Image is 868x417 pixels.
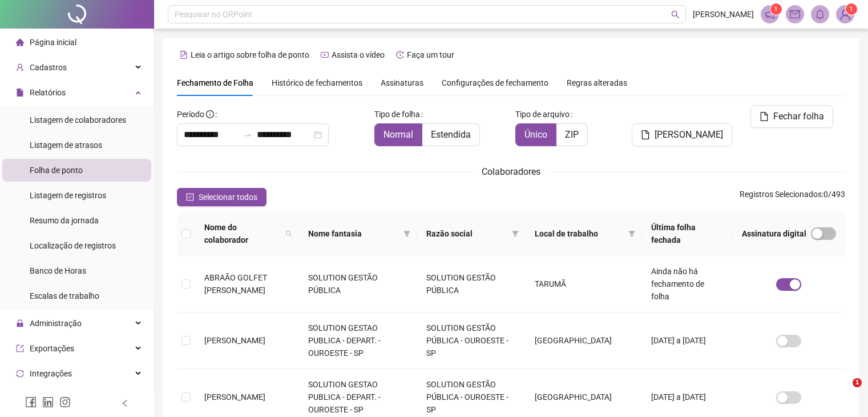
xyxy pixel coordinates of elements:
[204,221,281,246] span: Nome do colaborador
[849,5,853,13] span: 1
[121,399,129,407] span: left
[321,51,329,59] span: youtube
[30,191,106,200] span: Listagem de registros
[815,9,825,19] span: bell
[535,227,624,240] span: Local de trabalho
[16,344,24,352] span: export
[790,9,800,19] span: mail
[482,166,540,177] span: Colaboradores
[59,396,71,408] span: instagram
[16,63,24,71] span: user-add
[742,227,806,240] span: Assinatura digital
[396,51,404,59] span: history
[403,230,410,237] span: filter
[283,219,294,248] span: search
[401,225,413,242] span: filter
[524,129,547,140] span: Único
[773,110,824,123] span: Fechar folha
[30,141,102,150] span: Listagem de atrasos
[30,241,116,250] span: Localização de registros
[177,110,204,119] span: Período
[565,129,579,140] span: ZIP
[30,369,72,378] span: Integrações
[42,396,54,408] span: linkedin
[30,266,86,275] span: Banco de Horas
[30,38,76,47] span: Página inicial
[180,51,188,59] span: file-text
[30,216,99,225] span: Resumo da jornada
[308,227,399,240] span: Nome fantasia
[628,230,635,237] span: filter
[186,193,194,201] span: check-square
[272,78,362,87] span: Histórico de fechamentos
[30,291,99,300] span: Escalas de trabalho
[191,50,309,59] span: Leia o artigo sobre folha de ponto
[332,50,385,59] span: Assista o vídeo
[442,79,548,87] span: Configurações de fechamento
[16,370,24,378] span: sync
[25,396,37,408] span: facebook
[374,108,420,121] span: Tipo de folha
[383,129,413,140] span: Normal
[642,212,733,256] th: Última folha fechada
[642,312,733,369] td: [DATE] a [DATE]
[204,336,265,345] span: [PERSON_NAME]
[567,79,627,87] span: Regras alteradas
[853,378,862,387] span: 1
[632,123,732,146] button: [PERSON_NAME]
[407,50,454,59] span: Faça um tour
[431,129,471,140] span: Estendida
[177,78,253,87] span: Fechamento de Folha
[526,256,642,312] td: TARUMÃ
[30,319,82,328] span: Administração
[16,319,24,327] span: lock
[740,190,822,199] span: Registros Selecionados
[671,10,680,19] span: search
[417,312,526,369] td: SOLUTION GESTÃO PÚBLICA - OUROESTE - SP
[641,130,650,139] span: file
[30,166,83,175] span: Folha de ponto
[16,38,24,46] span: home
[655,128,723,142] span: [PERSON_NAME]
[417,256,526,312] td: SOLUTION GESTÃO PÚBLICA
[837,6,854,23] img: 86455
[285,230,292,237] span: search
[829,378,857,406] iframe: Intercom live chat
[299,312,417,369] td: SOLUTION GESTAO PUBLICA - DEPART. - OUROESTE - SP
[243,130,252,139] span: swap-right
[626,225,637,242] span: filter
[651,267,704,301] span: Ainda não há fechamento de folha
[30,115,126,125] span: Listagem de colaboradores
[515,108,570,121] span: Tipo de arquivo
[693,8,754,21] span: [PERSON_NAME]
[177,188,267,206] button: Selecionar todos
[199,191,257,203] span: Selecionar todos
[765,9,775,19] span: notification
[204,392,265,402] span: [PERSON_NAME]
[510,225,521,242] span: filter
[426,227,507,240] span: Razão social
[774,5,778,13] span: 1
[760,112,769,121] span: file
[30,63,67,72] span: Cadastros
[770,3,782,15] sup: 1
[204,273,267,295] span: ABRAÃO GOLFET [PERSON_NAME]
[750,105,833,128] button: Fechar folha
[512,230,519,237] span: filter
[30,88,66,97] span: Relatórios
[16,89,24,97] span: file
[526,312,642,369] td: [GEOGRAPHIC_DATA]
[299,256,417,312] td: SOLUTION GESTÃO PÚBLICA
[846,3,857,15] sup: Atualize o seu contato no menu Meus Dados
[243,130,252,139] span: to
[206,110,214,118] span: info-circle
[30,344,74,353] span: Exportações
[381,79,423,87] span: Assinaturas
[740,188,845,206] span: : 0 / 493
